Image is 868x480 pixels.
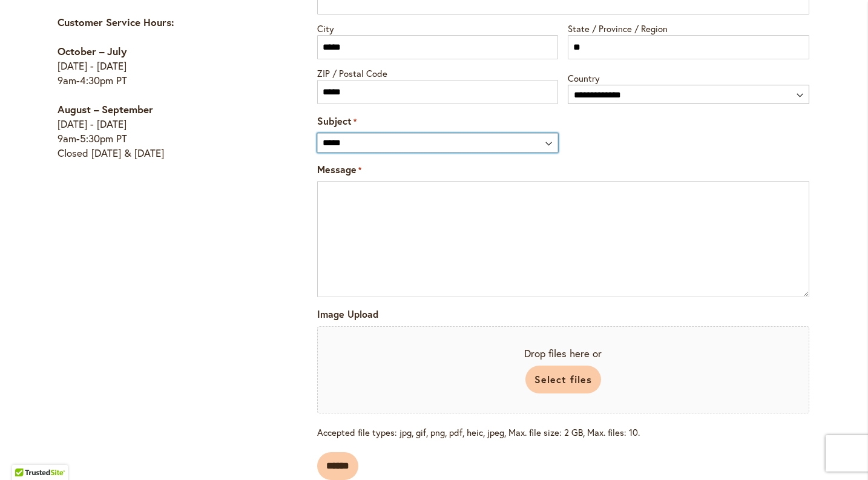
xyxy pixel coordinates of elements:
[317,307,378,321] label: Image Upload
[58,44,127,58] strong: October – July
[568,19,809,35] label: State / Province / Region
[317,114,357,128] label: Subject
[317,64,559,80] label: ZIP / Postal Code
[58,44,270,88] p: [DATE] - [DATE] 9am-4:30pm PT
[568,69,809,85] label: Country
[58,102,270,160] p: [DATE] - [DATE] 9am-5:30pm PT Closed [DATE] & [DATE]
[525,366,601,393] button: select files, image upload
[58,15,174,29] strong: Customer Service Hours:
[317,163,361,177] label: Message
[317,19,559,35] label: City
[58,102,153,116] strong: August – September
[337,346,789,361] span: Drop files here or
[317,418,809,439] span: Accepted file types: jpg, gif, png, pdf, heic, jpeg, Max. file size: 2 GB, Max. files: 10.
